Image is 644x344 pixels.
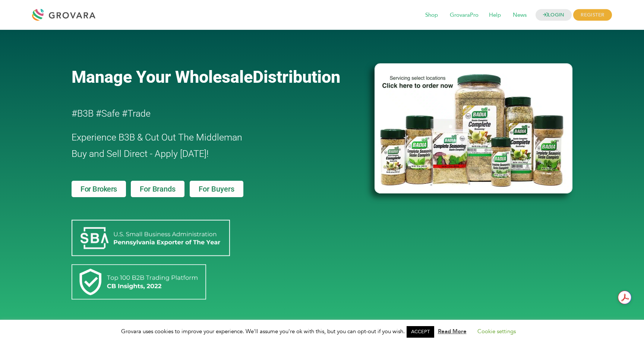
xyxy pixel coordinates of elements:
a: For Brands [131,181,184,197]
a: News [508,11,532,19]
h2: #B3B #Safe #Trade [72,105,332,122]
span: News [508,8,532,22]
a: Help [484,11,506,19]
span: Help [484,8,506,22]
span: Experience B3B & Cut Out The Middleman [72,132,242,143]
a: Manage Your WholesaleDistribution [72,67,362,87]
span: Manage Your Wholesale [72,67,253,87]
span: Distribution [253,67,340,87]
span: Buy and Sell Direct - Apply [DATE]! [72,148,209,159]
span: REGISTER [573,9,612,21]
a: ACCEPT [407,326,434,338]
a: For Brokers [72,181,126,197]
a: For Buyers [190,181,243,197]
a: GrovaraPro [445,11,484,19]
span: GrovaraPro [445,8,484,22]
a: Shop [420,11,443,19]
span: For Brokers [80,185,117,193]
span: For Buyers [199,185,234,193]
span: For Brands [140,185,175,193]
a: Cookie settings [477,328,516,335]
a: LOGIN [536,9,572,21]
span: Grovara uses cookies to improve your experience. We'll assume you're ok with this, but you can op... [121,328,523,335]
a: Read More [438,328,467,335]
span: Shop [420,8,443,22]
